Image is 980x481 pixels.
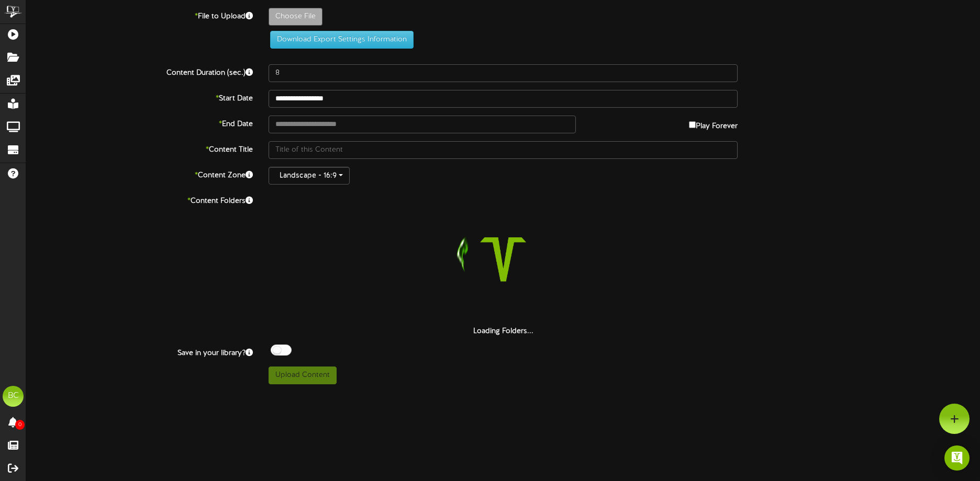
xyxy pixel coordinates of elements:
[18,116,261,130] label: End Date
[265,36,414,43] a: Download Export Settings Information
[944,445,970,471] div: Open Intercom Messenger
[18,8,261,22] label: File to Upload
[15,420,25,430] span: 0
[18,64,261,78] label: Content Duration (sec.)
[269,367,337,384] button: Upload Content
[270,31,414,49] button: Download Export Settings Information
[269,141,738,159] input: Title of this Content
[18,192,261,207] label: Content Folders
[3,386,24,407] div: BC
[18,167,261,181] label: Content Zone
[269,167,350,185] button: Landscape - 16:9
[689,121,696,128] input: Play Forever
[436,192,570,326] img: loading-spinner-1.png
[473,327,533,335] strong: Loading Folders...
[18,141,261,155] label: Content Title
[18,345,261,359] label: Save in your library?
[18,90,261,104] label: Start Date
[689,116,738,132] label: Play Forever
